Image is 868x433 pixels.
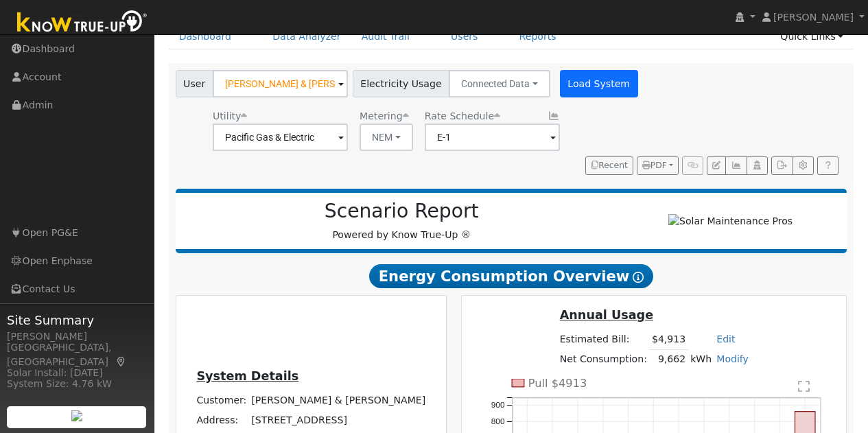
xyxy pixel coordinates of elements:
[642,161,667,170] span: PDF
[213,70,348,97] input: Select a User
[189,200,613,223] h2: Scenario Report
[425,110,500,121] span: Alias: HETOUC
[560,70,638,97] button: Load System
[360,109,413,124] div: Metering
[425,124,560,151] input: Select a Rate Schedule
[194,391,249,410] td: Customer:
[747,156,768,176] button: Login As
[725,156,747,176] button: Multi-Series Graph
[249,410,428,430] td: [STREET_ADDRESS]
[176,70,213,97] span: User
[491,417,505,426] text: 800
[637,156,679,176] button: PDF
[707,156,726,176] button: Edit User
[7,366,147,380] div: Solar Install: [DATE]
[196,369,298,383] u: System Details
[449,70,550,97] button: Connected Data
[817,156,838,176] a: Help Link
[557,330,649,350] td: Estimated Bill:
[633,272,644,283] i: Show Help
[688,349,714,369] td: kWh
[262,24,351,49] a: Data Analyzer
[793,156,814,176] button: Settings
[509,24,567,49] a: Reports
[7,329,147,344] div: [PERSON_NAME]
[716,353,749,364] a: Modify
[528,377,587,390] text: Pull $4913
[169,24,242,49] a: Dashboard
[369,264,653,289] span: Energy Consumption Overview
[799,379,810,393] text: 
[7,377,147,391] div: System Size: 4.76 kW
[773,12,854,23] span: [PERSON_NAME]
[557,349,649,369] td: Net Consumption:
[649,330,688,350] td: $4,913
[649,349,688,369] td: 9,662
[10,8,154,38] img: Know True-Up
[560,308,653,322] u: Annual Usage
[213,109,348,124] div: Utility
[716,333,735,344] a: Edit
[668,214,793,229] img: Solar Maintenance Pros
[183,200,621,242] div: Powered by Know True-Up ®
[213,124,348,151] input: Select a Utility
[770,24,854,49] a: Quick Links
[115,356,128,367] a: Map
[360,124,413,151] button: NEM
[7,311,147,329] span: Site Summary
[353,70,449,97] span: Electricity Usage
[351,24,420,49] a: Audit Trail
[71,410,82,421] img: retrieve
[771,156,793,176] button: Export Interval Data
[194,410,249,430] td: Address:
[491,400,505,410] text: 900
[249,391,428,410] td: [PERSON_NAME] & [PERSON_NAME]
[441,24,489,49] a: Users
[7,340,147,369] div: [GEOGRAPHIC_DATA], [GEOGRAPHIC_DATA]
[585,156,633,176] button: Recent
